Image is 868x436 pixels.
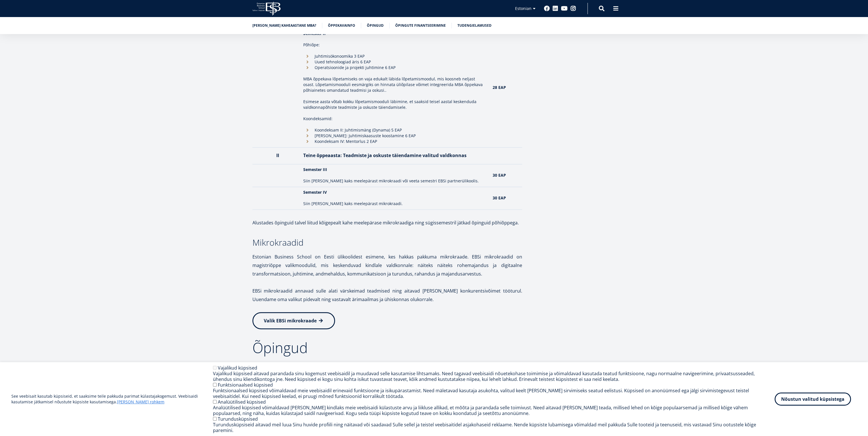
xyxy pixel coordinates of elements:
a: Tudengielamused [457,23,491,28]
p: Alustades õpinguid talvel liitud kõigepealt kahe meelepärase mikrokraadiga ning sügissemestril jä... [252,218,522,227]
a: Linkedin [553,6,558,11]
span: Kaheaastane MBA [7,63,37,68]
a: Õpingud [367,23,384,28]
li: [PERSON_NAME]: Juhtimiskaasuste koostamine 6 EAP [303,133,487,139]
p: Estonian Business School on Eesti ülikoolidest esimene, kes hakkas pakkuma mikrokraade. EBSi mikr... [252,253,522,278]
span: Üheaastane eestikeelne MBA [7,56,55,61]
p: Siin [PERSON_NAME] kaks meelepärast mikrokraadi või veeta semestri EBSi partnerülikoolis. [303,178,487,184]
label: Analüütilised küpsised [218,399,266,405]
input: Kaheaastane MBA [1,63,5,67]
h3: Mikrokraadid [252,238,522,247]
div: Funktsionaalsed küpsised võimaldavad meie veebisaidil erinevaid funktsioone ja isikupärastamist. ... [213,388,775,399]
p: Esimese aasta võtab kokku lõpetamismooduli läbimine, et saaksid teisel aastal keskenduda valdkonn... [303,99,487,110]
p: Siin [PERSON_NAME] kaks meelepärast mikrokraadi. [303,201,487,206]
li: Operatsioonide ja projekti juhtimine 6 EAP [303,65,487,70]
th: Teine õppeaasta: Teadmiste ja oskuste täiendamine valitud valdkonnas [300,147,490,164]
label: Turundusküpsised [218,416,258,422]
p: EBSi mikrokraadid annavad sulle alati värskeimad teadmised ning aitavad [PERSON_NAME] konkurentsi... [252,287,522,304]
a: Instagram [570,6,576,11]
a: Õpingute finantseerimine [395,23,446,28]
span: Tehnoloogia ja innovatsiooni juhtimine (MBA) [7,70,83,76]
a: Youtube [561,6,568,11]
p: Põhiõpe: [303,42,487,48]
a: Valik EBSi mikrokraade [252,312,335,329]
li: Koondeksam IV: Mentorlus 2 EAP [303,139,487,144]
button: Nõustun valitud küpsistega [775,393,851,406]
p: See veebisait kasutab küpsiseid, et saaksime teile pakkuda parimat külastajakogemust. Veebisaidi ... [11,393,213,405]
label: Vajalikud küpsised [218,365,257,371]
a: [PERSON_NAME] kaheaastane MBA? [252,23,316,28]
span: Perekonnanimi [135,0,161,5]
li: Juhtimisökonoomika 3 EAP [303,53,487,59]
a: Õppekavainfo [328,23,355,28]
li: Uued tehnoloogiad äris 6 EAP [303,59,487,65]
strong: 30 EAP [493,195,506,201]
div: Vajalikud küpsised aitavad parandada sinu kogemust veebisaidil ja muudavad selle kasutamise lihts... [213,371,775,382]
span: Valik EBSi mikrokraade [264,318,317,324]
strong: 28 EAP [493,85,506,90]
input: Üheaastane eestikeelne MBA [1,56,5,60]
strong: Semester IV [303,189,327,195]
p: Koondeksamid: [303,116,487,122]
div: Analüütilised küpsised võimaldavad [PERSON_NAME] kindlaks meie veebisaidi külastuste arvu ja liik... [213,405,775,416]
input: Tehnoloogia ja innovatsiooni juhtimine (MBA) [1,71,5,74]
a: Facebook [544,6,550,11]
h2: Õpingud [252,341,522,355]
label: Funktsionaalsed küpsised [218,382,273,388]
a: [PERSON_NAME] rohkem [117,399,164,405]
div: Turundusküpsiseid aitavad meil luua Sinu huvide profiili ning näitavad või saadavad Sulle sellel ... [213,422,775,433]
li: Koondeksam II: Juhtimismäng (Dynama) 5 EAP [303,127,487,133]
strong: 30 EAP [493,172,506,178]
p: MBA õppekava lõpetamiseks on vaja edukalt läbida lõpetamismoodul, mis koosneb neljast osast. Lõpe... [303,76,487,93]
strong: Semester III [303,167,327,172]
th: II [252,147,301,164]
